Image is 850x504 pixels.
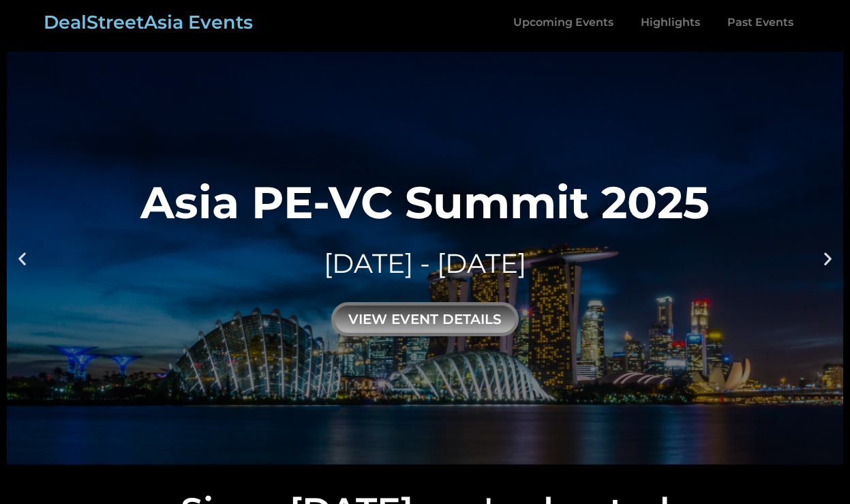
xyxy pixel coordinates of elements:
[500,7,627,38] a: Upcoming Events
[44,11,253,33] a: DealStreetAsia Events
[331,302,519,336] div: view event details
[7,52,843,464] a: Asia PE-VC Summit 2025[DATE] - [DATE]view event details
[714,7,807,38] a: Past Events
[140,245,710,282] div: [DATE] - [DATE]
[140,180,710,224] div: Asia PE-VC Summit 2025
[627,7,714,38] a: Highlights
